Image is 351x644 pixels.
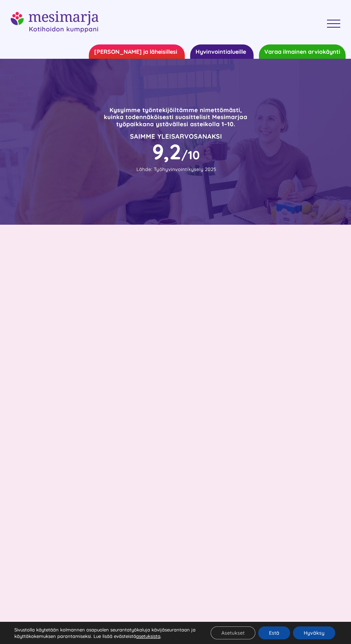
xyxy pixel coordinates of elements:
[190,44,254,59] a: Hyvinvointialueille
[136,633,160,639] button: asetuksista
[89,44,185,59] a: [PERSON_NAME] ja läheisillesi
[322,20,346,28] a: Toggle Menu
[258,626,290,639] button: Estä
[11,11,98,33] img: Mesimarja – Kotihoidon Kumppani Logo
[293,626,335,639] button: Hyväksy
[14,626,199,639] p: Sivustolla käytetään kolmannen osapuolen seurantatyökaluja kävijäseurantaan ja käyttäkokemuksen p...
[259,44,346,59] a: Varaa ilmainen arviokäynti
[211,626,255,639] button: Asetukset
